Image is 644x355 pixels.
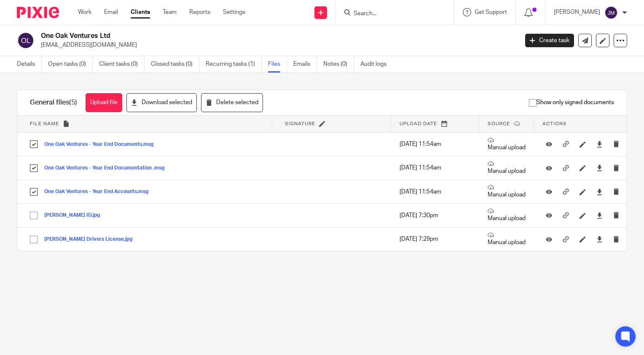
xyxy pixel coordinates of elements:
p: [DATE] 11:54am [400,164,471,172]
a: Emails [293,56,317,73]
a: Download [596,188,603,196]
input: Select [26,231,42,247]
p: Manual upload [488,208,526,223]
a: Reports [189,8,210,16]
a: Files [268,56,287,73]
span: File name [30,121,59,126]
span: (5) [69,99,77,106]
span: Signature [285,121,315,126]
a: Client tasks (0) [99,56,145,73]
img: Pixie [17,7,59,18]
a: Team [163,8,177,16]
span: Get Support [475,9,507,15]
p: [DATE] 7:30pm [400,211,471,220]
button: [PERSON_NAME] Drivers License.jpg [44,237,139,242]
a: Notes (0) [323,56,354,73]
a: Clients [131,8,150,16]
span: Actions [542,121,567,126]
p: [EMAIL_ADDRESS][DOMAIN_NAME] [41,41,513,49]
p: [DATE] 7:29pm [400,235,471,243]
button: One Oak Ventures - Year End Accounts.msg [44,189,155,195]
h2: One Oak Ventures Ltd [41,32,418,40]
button: One Oak Ventures - Year End Documentation .msg [44,165,171,171]
a: Work [78,8,91,16]
p: [DATE] 11:54am [400,188,471,196]
button: One Oak Ventures - Year End Documents.msg [44,142,160,148]
a: Audit logs [360,56,393,73]
a: Recurring tasks (1) [206,56,262,73]
a: Create task [525,34,574,47]
img: svg%3E [604,6,618,19]
button: Upload file [86,93,122,112]
a: Settings [223,8,245,16]
a: Download [596,164,603,172]
input: Select [26,136,42,152]
input: Search [353,10,429,18]
p: Manual upload [488,232,526,247]
a: Download [596,211,603,220]
a: Details [17,56,42,73]
input: Select [26,207,42,223]
button: Delete selected [201,93,263,112]
input: Select [26,184,42,200]
button: Download selected [126,93,197,112]
a: Email [104,8,118,16]
input: Select [26,160,42,176]
a: Closed tasks (0) [151,56,199,73]
p: Manual upload [488,184,526,199]
span: Source [488,121,510,126]
button: [PERSON_NAME] ID.jpg [44,212,106,218]
img: svg%3E [17,32,35,49]
p: [DATE] 11:54am [400,140,471,148]
p: [PERSON_NAME] [554,8,600,16]
a: Download [596,235,603,243]
p: Manual upload [488,161,526,175]
a: Download [596,140,603,148]
span: Show only signed documents [529,98,614,107]
span: Upload date [400,121,437,126]
a: Open tasks (0) [48,56,93,73]
h1: General files [30,98,77,107]
p: Manual upload [488,137,526,152]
